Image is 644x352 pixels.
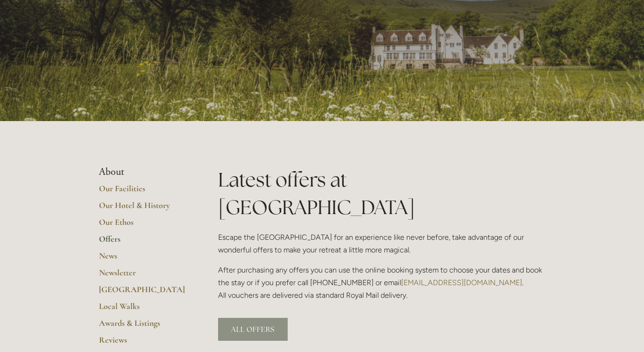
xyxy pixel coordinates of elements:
a: Awards & Listings [99,318,188,335]
a: Our Hotel & History [99,200,188,217]
a: Local Walks [99,301,188,318]
p: After purchasing any offers you can use the online booking system to choose your dates and book t... [218,264,545,302]
a: Our Facilities [99,183,188,200]
a: News [99,251,188,267]
a: [GEOGRAPHIC_DATA] [99,284,188,301]
a: Newsletter [99,267,188,284]
a: Offers [99,234,188,251]
h1: Latest offers at [GEOGRAPHIC_DATA] [218,166,545,221]
a: ALL OFFERS [218,318,288,341]
p: Escape the [GEOGRAPHIC_DATA] for an experience like never before, take advantage of our wonderful... [218,231,545,256]
a: Reviews [99,335,188,352]
a: [EMAIL_ADDRESS][DOMAIN_NAME] [401,278,522,287]
li: About [99,166,188,178]
a: Our Ethos [99,217,188,234]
